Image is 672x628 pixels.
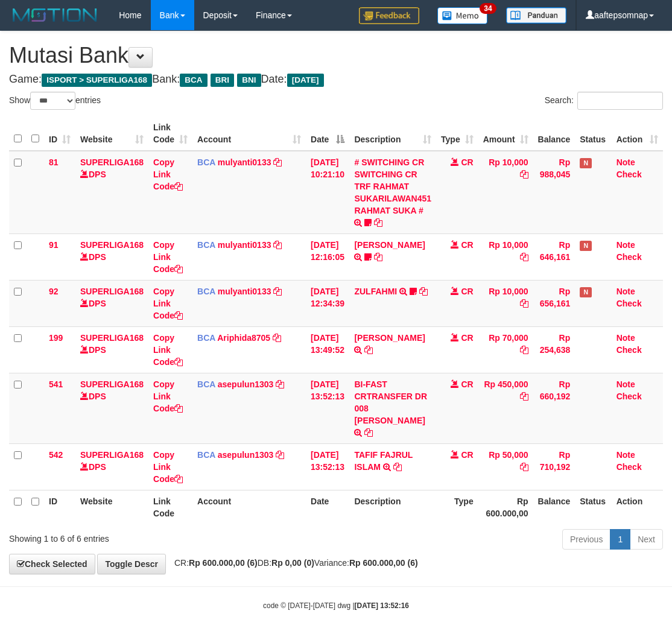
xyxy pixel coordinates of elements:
[355,601,409,610] strong: [DATE] 13:52:16
[49,450,63,460] span: 542
[575,116,611,151] th: Status
[520,345,528,355] a: Copy Rp 70,000 to clipboard
[617,345,642,355] a: Check
[44,490,75,524] th: ID
[437,7,488,24] img: Button%20Memo.svg
[211,74,234,87] span: BRI
[617,392,642,401] a: Check
[419,287,428,296] a: Copy ZULFAHMI to clipboard
[75,233,148,280] td: DPS
[9,554,95,574] a: Check Selected
[80,240,144,250] a: SUPERLIGA168
[520,252,528,262] a: Copy Rp 10,000 to clipboard
[153,287,183,320] a: Copy Link Code
[617,462,642,472] a: Check
[354,450,413,472] a: TAFIF FAJRUL ISLAM
[461,240,473,250] span: CR
[374,252,382,262] a: Copy RIYO RAHMAN to clipboard
[197,287,215,296] span: BCA
[533,490,575,524] th: Balance
[617,450,635,460] a: Note
[49,240,59,250] span: 91
[9,6,101,24] img: MOTION_logo.png
[478,373,533,443] td: Rp 450,000
[75,373,148,443] td: DPS
[354,157,431,215] a: # SWITCHING CR SWITCHING CR TRF RAHMAT SUKARILAWAN451 RAHMAT SUKA #
[520,299,528,308] a: Copy Rp 10,000 to clipboard
[189,558,258,568] strong: Rp 600.000,00 (6)
[580,241,592,251] span: Has Note
[9,528,271,545] div: Showing 1 to 6 of 6 entries
[612,116,663,151] th: Action: activate to sort column ascending
[180,74,207,87] span: BCA
[545,92,663,110] label: Search:
[97,554,166,574] a: Toggle Descr
[436,116,478,151] th: Type: activate to sort column ascending
[287,74,324,87] span: [DATE]
[533,233,575,280] td: Rp 646,161
[75,443,148,490] td: DPS
[218,157,271,167] a: mulyanti0133
[273,287,282,296] a: Copy mulyanti0133 to clipboard
[533,326,575,373] td: Rp 254,638
[153,333,183,367] a: Copy Link Code
[306,373,349,443] td: [DATE] 13:52:13
[478,233,533,280] td: Rp 10,000
[80,379,144,389] a: SUPERLIGA168
[192,116,306,151] th: Account: activate to sort column ascending
[218,450,274,460] a: asepulun1303
[617,240,635,250] a: Note
[218,287,271,296] a: mulyanti0133
[9,92,101,110] label: Show entries
[575,490,611,524] th: Status
[49,379,63,389] span: 541
[217,333,270,343] a: Ariphida8705
[520,462,528,472] a: Copy Rp 50,000 to clipboard
[197,379,215,389] span: BCA
[617,252,642,262] a: Check
[80,157,144,167] a: SUPERLIGA168
[30,92,75,110] select: Showentries
[218,240,271,250] a: mulyanti0133
[478,280,533,326] td: Rp 10,000
[148,490,192,524] th: Link Code
[306,233,349,280] td: [DATE] 12:16:05
[478,326,533,373] td: Rp 70,000
[192,490,306,524] th: Account
[349,116,436,151] th: Description: activate to sort column ascending
[478,151,533,234] td: Rp 10,000
[506,7,566,24] img: panduan.png
[354,240,425,250] a: [PERSON_NAME]
[580,158,592,168] span: Has Note
[218,379,274,389] a: asepulun1303
[197,450,215,460] span: BCA
[80,450,144,460] a: SUPERLIGA168
[80,287,144,296] a: SUPERLIGA168
[461,157,473,167] span: CR
[49,333,63,343] span: 199
[461,333,473,343] span: CR
[276,450,284,460] a: Copy asepulun1303 to clipboard
[306,151,349,234] td: [DATE] 10:21:10
[610,529,630,550] a: 1
[617,333,635,343] a: Note
[478,490,533,524] th: Rp 600.000,00
[153,157,183,191] a: Copy Link Code
[580,287,592,297] span: Has Note
[480,3,496,14] span: 34
[306,490,349,524] th: Date
[359,7,419,24] img: Feedback.jpg
[148,116,192,151] th: Link Code: activate to sort column ascending
[617,299,642,308] a: Check
[364,428,373,437] a: Copy BI-FAST CRTRANSFER DR 008 DANIEL MARPAUNG to clipboard
[436,490,478,524] th: Type
[263,601,409,610] small: code © [DATE]-[DATE] dwg |
[49,157,59,167] span: 81
[533,443,575,490] td: Rp 710,192
[306,443,349,490] td: [DATE] 13:52:13
[520,392,528,401] a: Copy Rp 450,000 to clipboard
[374,218,382,227] a: Copy # SWITCHING CR SWITCHING CR TRF RAHMAT SUKARILAWAN451 RAHMAT SUKA # to clipboard
[533,280,575,326] td: Rp 656,161
[9,74,663,86] h4: Game: Bank: Date:
[306,280,349,326] td: [DATE] 12:34:39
